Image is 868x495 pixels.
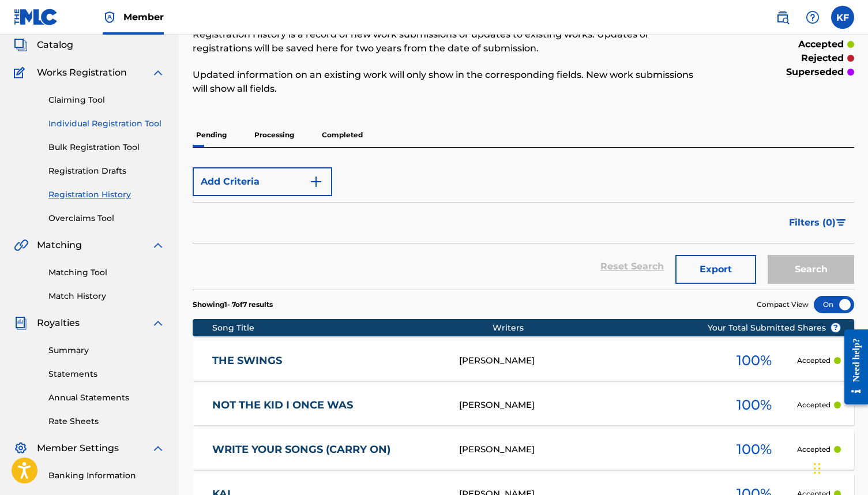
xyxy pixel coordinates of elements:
[789,216,836,230] span: Filters ( 0 )
[737,395,772,415] span: 100 %
[459,443,711,456] div: [PERSON_NAME]
[14,316,28,330] img: Royalties
[48,470,165,482] a: Banking Information
[14,441,28,455] img: Member Settings
[14,66,29,80] img: Works Registration
[836,219,846,226] img: filter
[48,267,165,279] a: Matching Tool
[212,399,444,412] a: NOT THE KID I ONCE WAS
[14,9,58,25] img: MLC Logo
[48,141,165,153] a: Bulk Registration Tool
[782,208,854,237] button: Filters (0)
[493,322,744,334] div: Writers
[193,28,702,55] p: Registration History is a record of new work submissions or updates to existing works. Updates or...
[48,392,165,404] a: Annual Statements
[212,443,444,456] a: WRITE YOUR SONGS (CARRY ON)
[806,10,820,24] img: help
[48,290,165,302] a: Match History
[48,344,165,357] a: Summary
[48,189,165,201] a: Registration History
[151,66,165,80] img: expand
[771,6,794,29] a: Public Search
[797,400,831,410] p: Accepted
[14,38,28,52] img: Catalog
[797,444,831,455] p: Accepted
[318,123,366,147] p: Completed
[814,451,821,486] div: Drag
[14,238,28,252] img: Matching
[48,118,165,130] a: Individual Registration Tool
[151,316,165,330] img: expand
[797,355,831,366] p: Accepted
[37,38,73,52] span: Catalog
[708,322,841,334] span: Your Total Submitted Shares
[48,165,165,177] a: Registration Drafts
[14,38,73,52] a: CatalogCatalog
[810,440,868,495] iframe: Chat Widget
[193,123,230,147] p: Pending
[309,175,323,189] img: 9d2ae6d4665cec9f34b9.svg
[459,399,711,412] div: [PERSON_NAME]
[48,415,165,427] a: Rate Sheets
[836,320,868,415] iframe: Resource Center
[831,6,854,29] div: User Menu
[151,238,165,252] img: expand
[831,323,840,332] span: ?
[776,10,790,24] img: search
[103,10,117,24] img: Top Rightsholder
[459,354,711,367] div: [PERSON_NAME]
[151,441,165,455] img: expand
[801,6,824,29] div: Help
[212,322,493,334] div: Song Title
[193,162,854,290] form: Search Form
[251,123,298,147] p: Processing
[37,66,127,80] span: Works Registration
[798,37,844,51] p: accepted
[193,167,332,196] button: Add Criteria
[37,238,82,252] span: Matching
[737,350,772,371] span: 100 %
[786,65,844,79] p: superseded
[48,94,165,106] a: Claiming Tool
[37,316,80,330] span: Royalties
[675,255,756,284] button: Export
[48,212,165,224] a: Overclaims Tool
[37,441,119,455] span: Member Settings
[801,51,844,65] p: rejected
[737,439,772,460] span: 100 %
[48,368,165,380] a: Statements
[123,10,164,24] span: Member
[193,68,702,96] p: Updated information on an existing work will only show in the corresponding fields. New work subm...
[212,354,444,367] a: THE SWINGS
[757,299,809,310] span: Compact View
[193,299,273,310] p: Showing 1 - 7 of 7 results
